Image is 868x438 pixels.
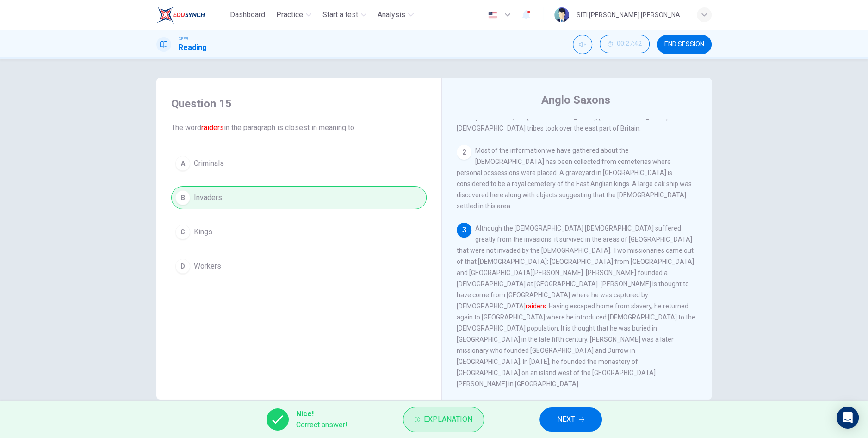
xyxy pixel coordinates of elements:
span: Correct answer! [296,419,347,431]
font: raiders [526,302,546,310]
div: 2 [457,145,471,160]
img: EduSynch logo [156,6,205,24]
span: Nice! [296,408,347,419]
span: Most of the information we have gathered about the [DEMOGRAPHIC_DATA] has been collected from cem... [457,147,692,210]
div: Open Intercom Messenger [837,407,859,429]
span: Analysis [378,9,405,20]
button: NEXT [539,407,602,432]
font: raiders [201,123,224,132]
h4: Question 15 [171,96,427,111]
img: en [487,12,498,19]
span: The word in the paragraph is closest in meaning to: [171,122,427,133]
button: 00:27:42 [600,35,650,53]
button: Practice [273,6,315,23]
button: END SESSION [657,35,712,54]
span: END SESSION [664,41,704,48]
span: Start a test [322,9,358,20]
div: SITI [PERSON_NAME] [PERSON_NAME] [577,9,686,20]
img: Profile picture [554,7,569,22]
div: Hide [600,35,650,54]
button: Explanation [403,407,484,432]
a: EduSynch logo [156,6,226,24]
button: Start a test [319,6,370,23]
span: Explanation [424,413,472,426]
span: Dashboard [230,9,265,20]
button: Analysis [374,6,417,23]
div: 3 [457,223,471,238]
span: 00:27:42 [617,40,642,48]
h4: Anglo Saxons [541,93,610,107]
span: Although the [DEMOGRAPHIC_DATA] [DEMOGRAPHIC_DATA] suffered greatly from the invasions, it surviv... [457,225,695,388]
span: CEFR [179,36,188,42]
span: Practice [276,9,303,20]
h1: Reading [179,42,207,53]
button: Dashboard [226,6,269,23]
div: Unmute [573,35,592,54]
span: NEXT [557,413,575,426]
